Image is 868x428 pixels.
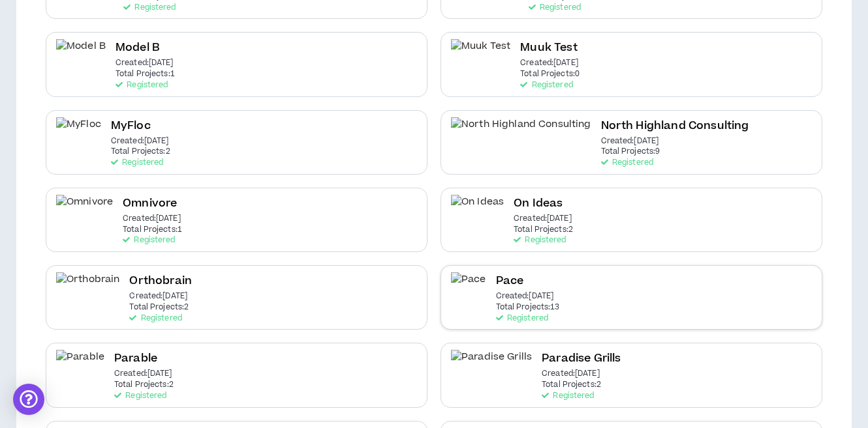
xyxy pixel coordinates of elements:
[56,272,119,302] img: Orthobrain
[111,147,170,156] p: Total Projects: 2
[601,158,653,167] p: Registered
[129,314,181,323] p: Registered
[114,380,174,390] p: Total Projects: 2
[129,292,187,301] p: Created: [DATE]
[451,272,486,302] img: Pace
[123,225,182,235] p: Total Projects: 1
[529,3,581,12] p: Registered
[601,147,660,156] p: Total Projects: 9
[514,214,572,223] p: Created: [DATE]
[116,81,168,90] p: Registered
[496,272,524,290] h2: Pace
[56,117,101,147] img: MyFloc
[520,59,578,68] p: Created: [DATE]
[123,195,177,212] h2: Omnivore
[111,117,151,135] h2: MyFloc
[123,3,176,12] p: Registered
[451,39,510,68] img: Muuk Test
[116,59,174,68] p: Created: [DATE]
[116,39,159,57] h2: Model B
[111,158,163,167] p: Registered
[129,272,192,290] h2: Orthobrain
[514,225,573,235] p: Total Projects: 2
[601,137,659,146] p: Created: [DATE]
[56,39,106,68] img: Model B
[13,384,44,415] div: Open Intercom Messenger
[496,314,548,323] p: Registered
[111,137,169,146] p: Created: [DATE]
[542,350,621,367] h2: Paradise Grills
[114,350,157,367] h2: Parable
[451,350,532,379] img: Paradise Grills
[601,117,749,135] h2: North Highland Consulting
[542,380,601,390] p: Total Projects: 2
[114,369,172,378] p: Created: [DATE]
[451,195,504,224] img: On Ideas
[520,70,580,79] p: Total Projects: 0
[56,350,104,379] img: Parable
[542,369,600,378] p: Created: [DATE]
[514,195,563,212] h2: On Ideas
[496,292,554,301] p: Created: [DATE]
[114,392,166,401] p: Registered
[451,117,591,147] img: North Highland Consulting
[56,195,113,224] img: Omnivore
[129,303,189,312] p: Total Projects: 2
[520,39,577,57] h2: Muuk Test
[542,392,594,401] p: Registered
[123,236,175,245] p: Registered
[116,70,175,79] p: Total Projects: 1
[496,303,560,312] p: Total Projects: 13
[520,81,572,90] p: Registered
[514,236,566,245] p: Registered
[123,214,181,223] p: Created: [DATE]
